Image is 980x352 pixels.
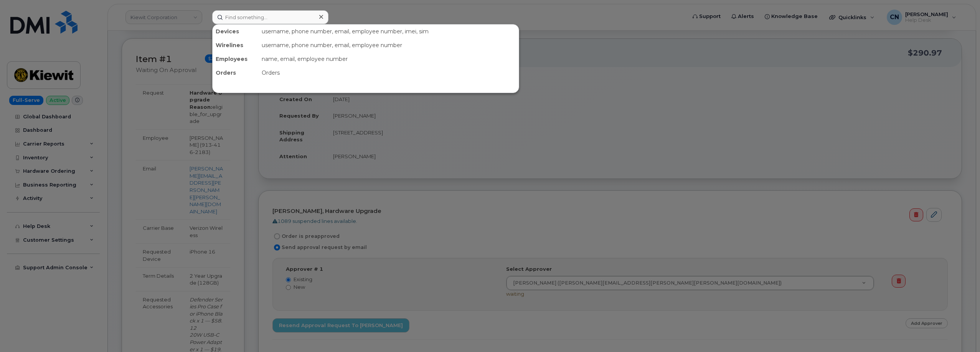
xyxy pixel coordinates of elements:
iframe: Messenger Launcher [947,319,974,346]
div: Orders [213,66,259,80]
div: username, phone number, email, employee number [259,38,519,52]
input: Find something... [212,10,328,24]
div: Devices [213,25,259,38]
div: Employees [213,52,259,66]
div: username, phone number, email, employee number, imei, sim [259,25,519,38]
div: Wirelines [213,38,259,52]
div: Orders [259,66,519,80]
div: name, email, employee number [259,52,519,66]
